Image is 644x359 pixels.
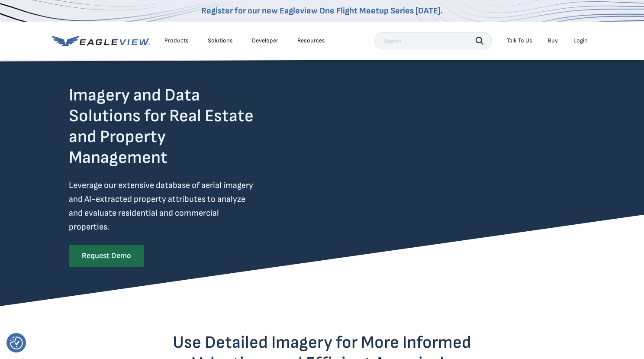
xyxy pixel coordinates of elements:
div: Solutions [208,37,233,45]
p: Leverage our extensive database of aerial imagery and AI-extracted property attributes to analyze... [69,178,258,234]
a: Request Demo [69,245,144,267]
a: Register for our new Eagleview One Flight Meetup Series [DATE]. [201,6,443,16]
a: Developer [252,37,278,45]
div: Talk To Us [507,37,532,45]
div: Products [164,37,189,45]
h2: Imagery and Data Solutions for Real Estate and Property Management [69,85,258,168]
input: Search [374,32,492,49]
div: Login [573,37,588,45]
a: Buy [548,37,558,45]
button: Consent Preferences [10,336,23,349]
img: Revisit consent button [10,336,23,349]
div: Resources [297,37,325,45]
